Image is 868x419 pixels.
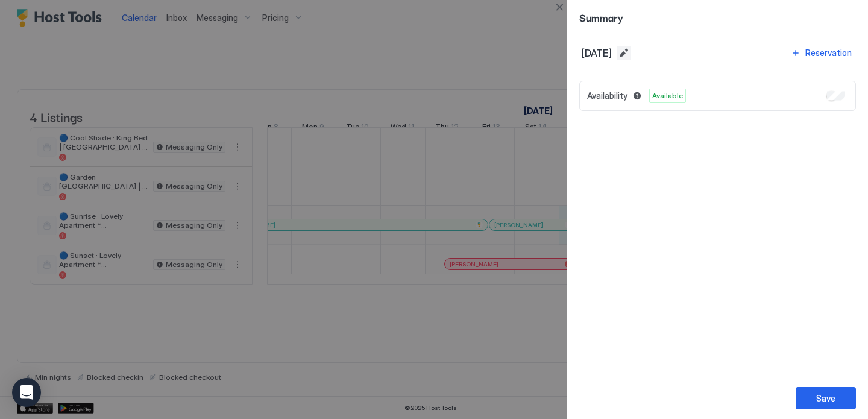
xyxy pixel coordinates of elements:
[12,378,41,407] div: Open Intercom Messenger
[617,46,631,60] button: Edit date range
[582,47,612,59] span: [DATE]
[805,46,852,59] div: Reservation
[796,387,856,409] button: Save
[579,10,856,25] span: Summary
[630,89,644,103] button: Blocked dates override all pricing rules and remain unavailable until manually unblocked
[789,45,854,61] button: Reservation
[816,392,835,405] div: Save
[652,90,683,101] span: Available
[587,90,627,101] span: Availability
